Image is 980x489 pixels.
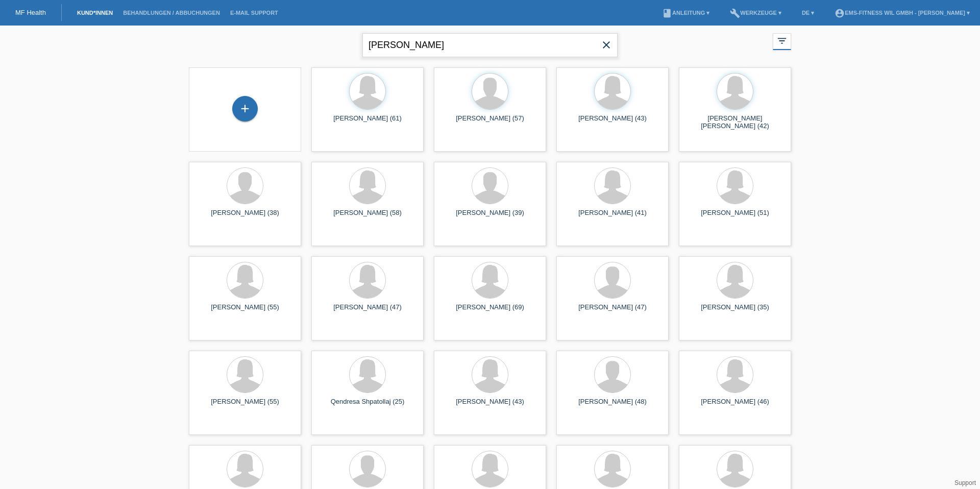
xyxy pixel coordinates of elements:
[225,10,283,16] a: E-Mail Support
[320,209,415,225] div: [PERSON_NAME] (58)
[197,303,293,320] div: [PERSON_NAME] (55)
[320,114,415,131] div: [PERSON_NAME] (61)
[725,10,787,16] a: buildWerkzeuge ▾
[835,8,845,18] i: account_circle
[565,398,660,414] div: [PERSON_NAME] (48)
[687,303,783,320] div: [PERSON_NAME] (35)
[829,10,975,16] a: account_circleEMS-Fitness Wil GmbH - [PERSON_NAME] ▾
[687,398,783,414] div: [PERSON_NAME] (46)
[320,398,415,414] div: Qendresa Shpatollaj (25)
[565,209,660,225] div: [PERSON_NAME] (41)
[118,10,225,16] a: Behandlungen / Abbuchungen
[442,398,538,414] div: [PERSON_NAME] (43)
[657,10,715,16] a: bookAnleitung ▾
[687,209,783,225] div: [PERSON_NAME] (51)
[565,303,660,320] div: [PERSON_NAME] (47)
[72,10,118,16] a: Kund*innen
[362,33,618,57] input: Suche...
[442,209,538,225] div: [PERSON_NAME] (39)
[233,100,257,117] div: Kund*in hinzufügen
[442,303,538,320] div: [PERSON_NAME] (69)
[600,39,612,51] i: close
[954,479,976,486] a: Support
[197,209,293,225] div: [PERSON_NAME] (38)
[197,398,293,414] div: [PERSON_NAME] (55)
[797,10,819,16] a: DE ▾
[442,114,538,131] div: [PERSON_NAME] (57)
[15,9,46,16] a: MF Health
[320,303,415,320] div: [PERSON_NAME] (47)
[565,114,660,131] div: [PERSON_NAME] (43)
[662,8,672,18] i: book
[730,8,740,18] i: build
[776,35,788,46] i: filter_list
[687,114,783,131] div: [PERSON_NAME] [PERSON_NAME] (42)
